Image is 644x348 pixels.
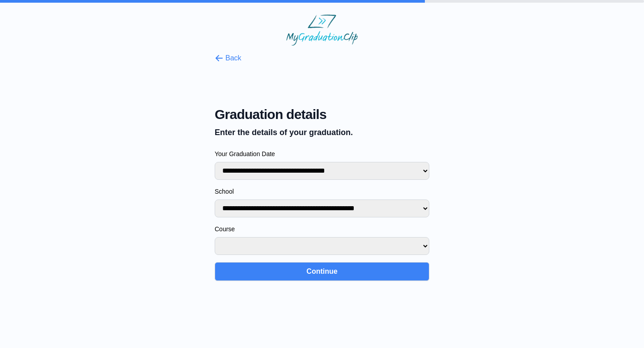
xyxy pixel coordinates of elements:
[215,106,429,123] span: Graduation details
[286,14,358,46] img: MyGraduationClip
[215,225,429,233] label: Course
[215,187,429,196] label: School
[215,126,429,139] p: Enter the details of your graduation.
[215,262,429,281] button: Continue
[215,149,429,158] label: Your Graduation Date
[215,53,241,64] button: Back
